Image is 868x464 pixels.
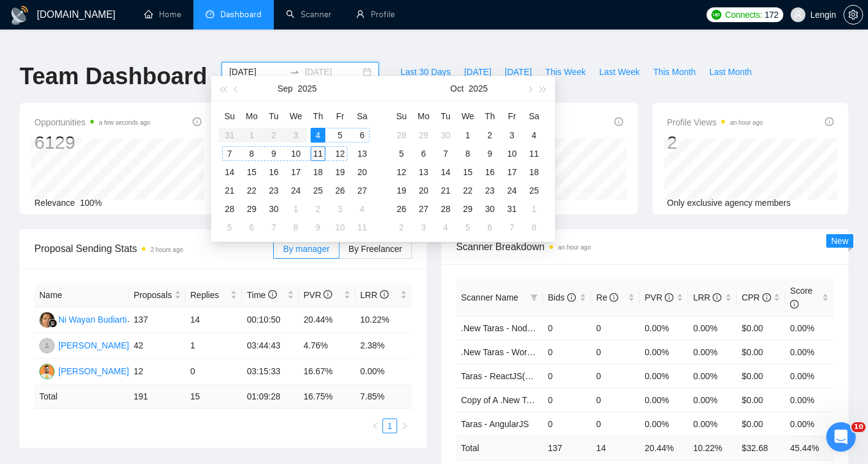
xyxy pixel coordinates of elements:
[523,126,545,144] td: 2025-10-04
[394,202,409,216] div: 26
[479,126,501,144] td: 2025-10-02
[390,126,413,144] td: 2025-09-28
[289,220,303,235] div: 8
[505,128,519,143] div: 3
[523,200,545,218] td: 2025-11-01
[435,181,457,200] td: 2025-10-21
[307,181,329,200] td: 2025-09-25
[241,181,263,200] td: 2025-09-22
[416,183,431,198] div: 20
[10,6,29,25] img: logo
[371,422,379,430] span: left
[468,76,487,101] button: 2025
[435,126,457,144] td: 2025-09-30
[667,198,791,208] span: Only exclusive agency members
[34,241,273,256] span: Proposal Sending Stats
[523,163,545,181] td: 2025-10-18
[355,220,370,235] div: 11
[190,288,228,302] span: Replies
[501,144,523,163] td: 2025-10-10
[349,244,402,254] span: By Freelancer
[333,128,347,143] div: 5
[290,67,300,77] span: to
[299,333,355,359] td: 4.76%
[283,244,329,254] span: By manager
[730,119,762,126] time: an hour ago
[438,128,453,143] div: 30
[413,218,435,237] td: 2025-11-03
[39,312,55,328] img: NW
[277,76,293,101] button: Sep
[329,163,351,181] td: 2025-09-19
[640,340,688,364] td: 0.00%
[413,181,435,200] td: 2025-10-20
[523,218,545,237] td: 2025-11-08
[222,220,237,235] div: 5
[645,293,673,302] span: PVR
[390,163,413,181] td: 2025-10-12
[34,198,75,208] span: Relevance
[457,126,479,144] td: 2025-10-01
[527,220,541,235] div: 8
[523,144,545,163] td: 2025-10-11
[356,9,395,20] a: userProfile
[435,200,457,218] td: 2025-10-28
[688,316,737,340] td: 0.00%
[460,128,475,143] div: 1
[242,359,298,385] td: 03:15:33
[311,202,325,216] div: 2
[351,200,373,218] td: 2025-10-04
[413,126,435,144] td: 2025-09-29
[219,106,241,126] th: Su
[479,144,501,163] td: 2025-10-09
[394,220,409,235] div: 2
[711,10,721,20] img: upwork-logo.png
[129,359,185,385] td: 12
[129,333,185,359] td: 42
[242,333,298,359] td: 03:44:43
[299,307,355,333] td: 20.44%
[528,288,540,307] span: filter
[268,290,277,299] span: info-circle
[498,62,538,82] button: [DATE]
[505,183,519,198] div: 24
[665,293,673,302] span: info-circle
[523,106,545,126] th: Sa
[737,340,785,364] td: $0.00
[285,163,307,181] td: 2025-09-17
[435,106,457,126] th: Tu
[393,62,457,82] button: Last 30 Days
[58,364,129,378] div: [PERSON_NAME]
[285,200,307,218] td: 2025-10-01
[242,307,298,333] td: 00:10:50
[144,9,181,20] a: homeHome
[394,146,409,161] div: 5
[527,128,541,143] div: 4
[567,293,576,302] span: info-circle
[762,293,771,302] span: info-circle
[610,293,618,302] span: info-circle
[640,316,688,340] td: 0.00%
[58,339,129,352] div: [PERSON_NAME]
[285,144,307,163] td: 2025-09-10
[222,202,237,216] div: 28
[307,218,329,237] td: 2025-10-09
[263,106,285,126] th: Tu
[543,340,591,364] td: 0
[527,165,541,179] div: 18
[266,202,281,216] div: 30
[333,183,347,198] div: 26
[527,202,541,216] div: 1
[307,144,329,163] td: 2025-09-11
[790,300,799,309] span: info-circle
[457,62,498,82] button: [DATE]
[438,146,453,161] div: 7
[219,144,241,163] td: 2025-09-07
[596,293,618,302] span: Re
[351,126,373,144] td: 2025-09-06
[298,76,317,101] button: 2025
[461,293,518,302] span: Scanner Name
[329,181,351,200] td: 2025-09-26
[501,106,523,126] th: Fr
[653,65,696,79] span: This Month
